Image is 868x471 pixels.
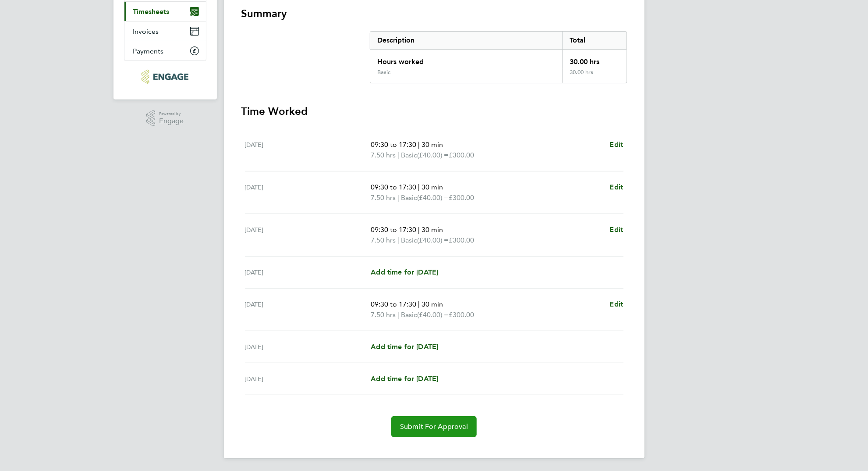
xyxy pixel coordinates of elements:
div: [DATE] [245,267,371,278]
a: Add time for [DATE] [371,342,438,352]
span: | [418,300,420,308]
span: Edit [610,140,624,149]
span: Basic [401,193,417,203]
span: 30 min [422,183,443,191]
span: £300.00 [449,151,474,159]
div: [DATE] [245,225,371,246]
span: (£40.00) = [417,310,449,319]
span: Edit [610,300,624,308]
img: blackstonerecruitment-logo-retina.png [142,70,188,84]
a: Payments [124,41,206,61]
div: [DATE] [245,139,371,161]
a: Powered byEngage [146,110,184,127]
span: 30 min [422,140,443,149]
a: Edit [610,182,624,193]
a: Go to home page [124,70,206,84]
span: | [418,183,420,191]
span: Powered by [159,110,184,118]
span: Add time for [DATE] [371,343,438,351]
span: Engage [159,118,184,125]
a: Edit [610,139,624,150]
span: Add time for [DATE] [371,375,438,383]
span: 09:30 to 17:30 [371,183,416,191]
a: Invoices [124,21,206,41]
a: Timesheets [124,2,206,21]
a: Edit [610,225,624,235]
span: | [418,225,420,234]
span: | [397,193,399,202]
div: 30.00 hrs [562,69,626,83]
span: 30 min [422,300,443,308]
span: £300.00 [449,310,474,319]
span: 09:30 to 17:30 [371,140,416,149]
span: | [397,310,399,319]
h3: Time Worked [241,104,627,118]
a: Edit [610,299,624,310]
span: 09:30 to 17:30 [371,225,416,234]
span: £300.00 [449,193,474,202]
h3: Summary [241,7,627,21]
a: Add time for [DATE] [371,267,438,278]
span: (£40.00) = [417,193,449,202]
span: 7.50 hrs [371,236,396,244]
span: 7.50 hrs [371,193,396,202]
span: | [397,236,399,244]
div: [DATE] [245,342,371,352]
span: Timesheets [133,7,170,16]
span: 30 min [422,225,443,234]
span: (£40.00) = [417,151,449,159]
a: Add time for [DATE] [371,374,438,384]
span: Basic [401,150,417,161]
div: Basic [377,69,390,76]
span: 7.50 hrs [371,151,396,159]
span: Add time for [DATE] [371,268,438,276]
span: 09:30 to 17:30 [371,300,416,308]
div: [DATE] [245,299,371,320]
div: [DATE] [245,374,371,384]
span: Submit For Approval [400,422,468,431]
button: Submit For Approval [391,416,477,437]
span: Invoices [133,27,159,36]
div: [DATE] [245,182,371,203]
span: £300.00 [449,236,474,244]
span: | [418,140,420,149]
span: Payments [133,47,164,55]
span: Basic [401,235,417,246]
div: Hours worked [370,50,563,69]
span: Edit [610,225,624,234]
span: Edit [610,183,624,191]
div: 30.00 hrs [562,50,626,69]
span: 7.50 hrs [371,310,396,319]
span: (£40.00) = [417,236,449,244]
div: Summary [370,31,627,83]
div: Description [370,32,563,49]
div: Total [562,32,626,49]
span: | [397,151,399,159]
span: Basic [401,310,417,320]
